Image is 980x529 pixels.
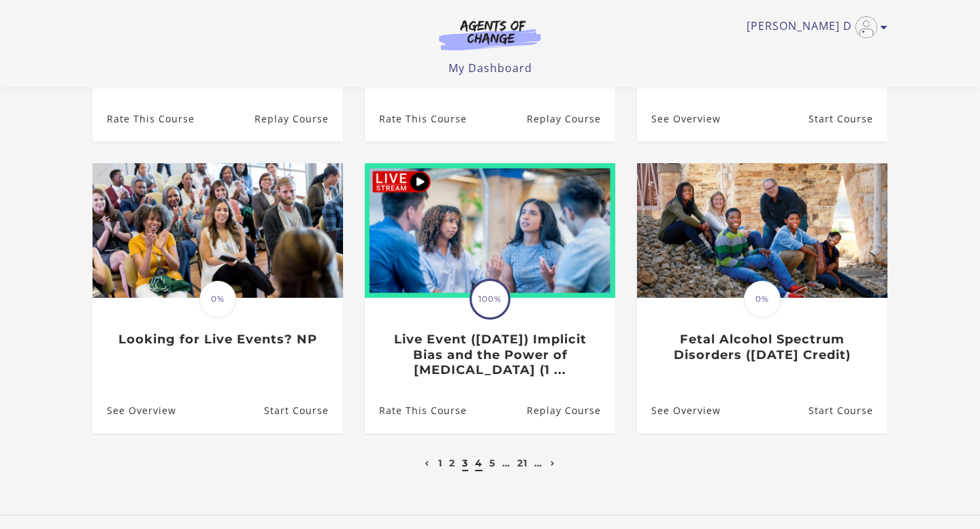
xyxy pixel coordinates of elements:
[651,332,872,362] h3: Fetal Alcohol Spectrum Disorders ([DATE] Credit)
[425,19,555,50] img: Agents of Change Logo
[475,457,483,469] a: 4
[547,457,559,469] a: Next page
[448,61,532,75] a: My Dashboard
[527,97,615,141] a: Trauma Informed Care for Children of Undocumented Parents and Migra...: Resume Course
[255,97,343,141] a: Live Event (8/8/25) Ecological Systems Theory and Maternal Health A...: Resume Course
[438,457,442,469] a: 1
[534,457,542,469] a: …
[365,97,467,141] a: Trauma Informed Care for Children of Undocumented Parents and Migra...: Rate This Course
[502,457,510,469] a: …
[379,332,600,378] h3: Live Event ([DATE]) Implicit Bias and the Power of [MEDICAL_DATA] (1 ...
[264,389,343,433] a: Looking for Live Events? NP: Resume Course
[93,97,195,141] a: Live Event (8/8/25) Ecological Systems Theory and Maternal Health A...: Rate This Course
[489,457,495,469] a: 5
[107,332,328,347] h3: Looking for Live Events? NP
[199,281,236,318] span: 0%
[462,457,468,469] a: 3
[637,97,721,141] a: Implicit Bias and the Power of Peer Support (1 Cultural Competency ...: See Overview
[527,389,615,433] a: Live Event (8/1/25) Implicit Bias and the Power of Peer Support (1 ...: Resume Course
[472,281,508,318] span: 100%
[747,16,881,38] a: Toggle menu
[449,457,455,469] a: 2
[808,97,887,141] a: Implicit Bias and the Power of Peer Support (1 Cultural Competency ...: Resume Course
[637,389,721,433] a: Fetal Alcohol Spectrum Disorders (1 CE Credit): See Overview
[517,457,527,469] a: 21
[421,457,433,469] a: Previous page
[808,389,887,433] a: Fetal Alcohol Spectrum Disorders (1 CE Credit): Resume Course
[93,389,176,433] a: Looking for Live Events? NP: See Overview
[744,281,781,318] span: 0%
[365,389,467,433] a: Live Event (8/1/25) Implicit Bias and the Power of Peer Support (1 ...: Rate This Course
